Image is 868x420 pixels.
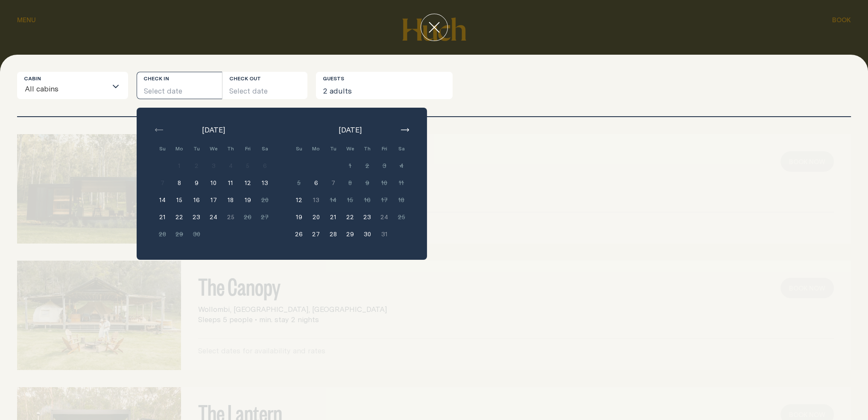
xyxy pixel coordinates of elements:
[256,209,273,226] button: 27
[222,157,239,174] button: 4
[342,174,359,191] button: 8
[154,209,171,226] button: 21
[239,140,256,157] div: Fri
[342,157,359,174] button: 1
[222,140,239,157] div: Th
[205,174,222,191] button: 10
[154,226,171,243] button: 28
[239,209,256,226] button: 26
[359,226,376,243] button: 30
[359,209,376,226] button: 23
[393,174,410,191] button: 11
[324,140,342,157] div: Tu
[324,209,342,226] button: 21
[188,157,205,174] button: 2
[171,209,188,226] button: 22
[376,226,393,243] button: 31
[376,140,393,157] div: Fri
[290,226,307,243] button: 26
[393,209,410,226] button: 25
[222,209,239,226] button: 25
[339,125,362,135] span: [DATE]
[154,191,171,209] button: 14
[171,191,188,209] button: 15
[393,140,410,157] div: Sa
[59,81,107,99] input: Search for option
[24,79,59,99] span: All cabins
[256,191,273,209] button: 20
[256,157,273,174] button: 6
[239,174,256,191] button: 12
[307,191,324,209] button: 13
[222,191,239,209] button: 18
[290,140,307,157] div: Su
[359,157,376,174] button: 2
[256,140,273,157] div: Sa
[342,191,359,209] button: 15
[324,191,342,209] button: 14
[222,174,239,191] button: 11
[154,140,171,157] div: Su
[239,157,256,174] button: 5
[307,209,324,226] button: 20
[205,140,222,157] div: We
[421,14,448,41] button: close
[171,174,188,191] button: 8
[188,174,205,191] button: 9
[324,174,342,191] button: 7
[359,140,376,157] div: Th
[376,157,393,174] button: 3
[171,226,188,243] button: 29
[342,209,359,226] button: 22
[188,140,205,157] div: Tu
[205,209,222,226] button: 24
[188,191,205,209] button: 16
[239,191,256,209] button: 19
[222,72,308,99] button: Select date
[205,191,222,209] button: 17
[342,140,359,157] div: We
[376,174,393,191] button: 10
[393,191,410,209] button: 18
[154,174,171,191] button: 7
[307,174,324,191] button: 6
[316,72,453,99] button: 2 adults
[307,140,324,157] div: Mo
[290,191,307,209] button: 12
[376,209,393,226] button: 24
[342,226,359,243] button: 29
[290,174,307,191] button: 5
[137,72,222,99] button: Select date
[205,157,222,174] button: 3
[171,157,188,174] button: 1
[376,191,393,209] button: 17
[323,75,344,82] label: Guests
[307,226,324,243] button: 27
[393,157,410,174] button: 4
[171,140,188,157] div: Mo
[188,226,205,243] button: 30
[359,191,376,209] button: 16
[324,226,342,243] button: 28
[256,174,273,191] button: 13
[17,72,128,99] div: Search for option
[188,209,205,226] button: 23
[359,174,376,191] button: 9
[202,125,225,135] span: [DATE]
[290,209,307,226] button: 19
